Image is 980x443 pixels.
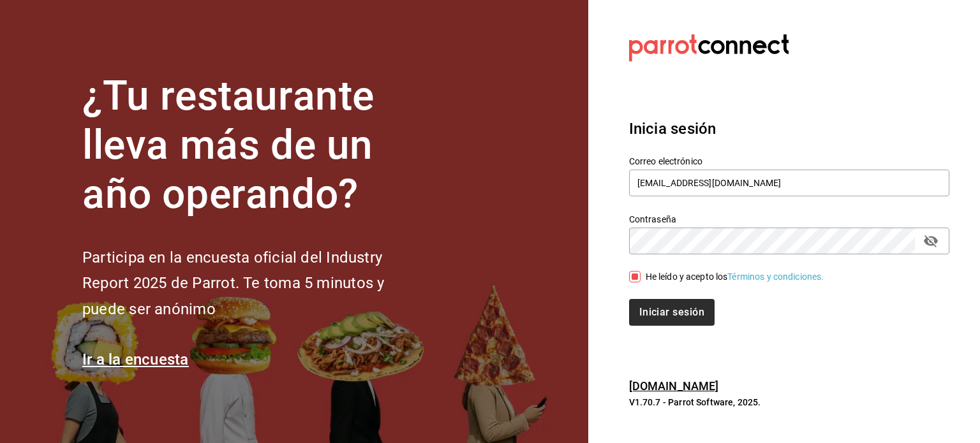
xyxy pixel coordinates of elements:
[82,351,189,368] a: Ir a la encuesta
[629,117,949,140] h3: Inicia sesión
[82,245,427,323] h2: Participa en la encuesta oficial del Industry Report 2025 de Parrot. Te toma 5 minutos y puede se...
[629,299,715,326] button: Iniciar sesión
[629,170,949,196] input: Ingresa tu correo electrónico
[629,215,949,224] label: Contraseña
[920,230,942,252] button: passwordField
[82,72,427,219] h1: ¿Tu restaurante lleva más de un año operando?
[629,379,719,393] a: [DOMAIN_NAME]
[629,396,949,409] p: V1.70.7 - Parrot Software, 2025.
[727,272,824,282] a: Términos y condiciones.
[646,270,824,284] div: He leído y acepto los
[629,157,949,166] label: Correo electrónico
